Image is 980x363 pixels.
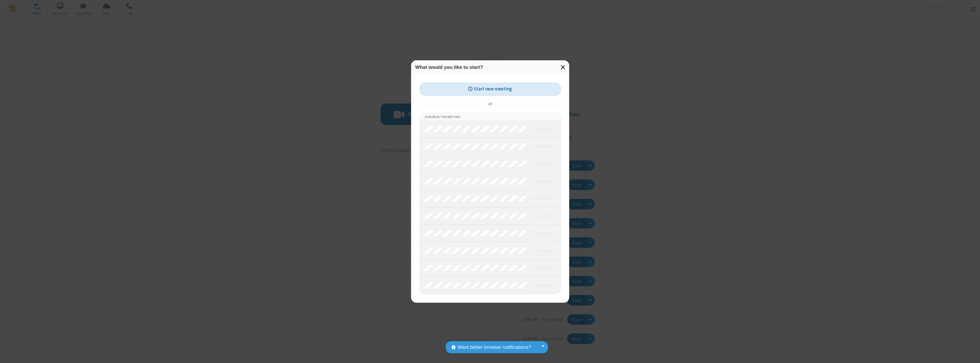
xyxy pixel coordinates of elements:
li: Join an active meeting [420,113,560,121]
span: or [485,100,495,108]
em: in progress [531,213,552,218]
h3: What would you like to start? [415,65,565,70]
em: in progress [531,178,552,184]
em: in progress [531,282,552,288]
em: in progress [531,265,552,271]
em: in progress [531,161,552,166]
span: Want better browser notifications? [458,344,531,351]
button: Start new meeting [420,83,561,96]
em: in progress [531,144,552,149]
button: Close modal [557,60,569,74]
em: in progress [531,196,552,201]
em: in progress [531,248,552,253]
em: in progress [531,230,552,236]
em: in progress [531,126,552,132]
